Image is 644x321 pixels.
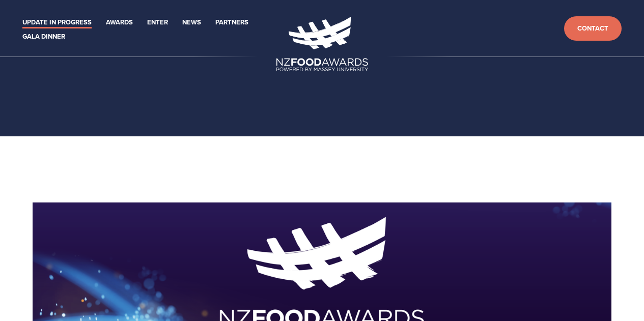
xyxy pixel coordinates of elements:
[147,17,168,28] a: Enter
[106,17,133,28] a: Awards
[22,31,65,43] a: Gala Dinner
[22,17,92,28] a: Update in Progress
[182,17,201,28] a: News
[564,16,622,41] a: Contact
[215,17,248,28] a: Partners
